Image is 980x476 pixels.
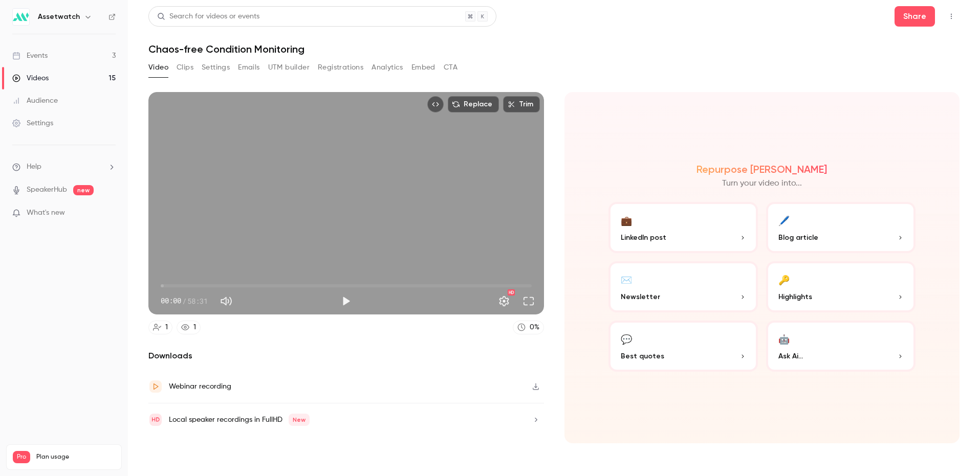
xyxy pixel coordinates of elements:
[148,350,544,362] h2: Downloads
[27,162,41,172] span: Help
[778,271,790,287] div: 🔑
[148,59,168,76] button: Video
[621,212,632,228] div: 💼
[12,51,48,61] div: Events
[148,321,172,334] a: 1
[372,59,403,76] button: Analytics
[766,202,916,253] button: 🖊️Blog article
[38,12,80,22] h6: Assetwatch
[318,59,363,76] button: Registrations
[778,232,818,243] span: Blog article
[169,414,310,426] div: Local speaker recordings in FullHD
[411,59,435,76] button: Embed
[27,185,67,195] a: SpeakerHub
[621,271,632,287] div: ✉️
[157,11,259,22] div: Search for videos or events
[289,414,310,426] span: New
[621,291,660,302] span: Newsletter
[766,261,916,312] button: 🔑Highlights
[513,321,544,334] a: 0%
[238,59,259,76] button: Emails
[27,208,65,218] span: What's new
[766,321,916,372] button: 🤖Ask Ai...
[13,451,30,463] span: Pro
[12,73,49,83] div: Videos
[494,291,514,311] button: Settings
[36,453,115,461] span: Plan usage
[608,202,758,253] button: 💼LinkedIn post
[518,291,539,311] button: Full screen
[12,118,53,128] div: Settings
[202,59,230,76] button: Settings
[503,96,540,112] button: Trim
[608,261,758,312] button: ✉️Newsletter
[427,96,444,112] button: Embed video
[778,212,790,228] div: 🖊️
[268,59,310,76] button: UTM builder
[73,185,94,195] span: new
[696,163,827,175] h2: Repurpose [PERSON_NAME]
[177,59,193,76] button: Clips
[778,291,812,302] span: Highlights
[12,96,58,106] div: Audience
[12,162,116,172] li: help-dropdown-opener
[169,380,231,393] div: Webinar recording
[336,291,356,311] button: Play
[722,177,802,190] p: Turn your video into...
[621,331,632,347] div: 💬
[608,321,758,372] button: 💬Best quotes
[177,321,201,334] a: 1
[621,351,664,361] span: Best quotes
[216,291,236,311] button: Mute
[778,331,790,347] div: 🤖
[13,9,29,25] img: Assetwatch
[148,43,960,55] h1: Chaos-free Condition Monitoring
[187,296,208,306] span: 58:31
[621,232,666,243] span: LinkedIn post
[165,322,168,333] div: 1
[508,289,515,296] div: HD
[895,6,935,27] button: Share
[448,96,499,112] button: Replace
[161,296,181,306] span: 00:00
[182,296,186,306] span: /
[444,59,458,76] button: CTA
[530,322,539,333] div: 0 %
[161,296,208,306] div: 00:00
[943,8,960,25] button: Top Bar Actions
[778,351,803,361] span: Ask Ai...
[193,322,196,333] div: 1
